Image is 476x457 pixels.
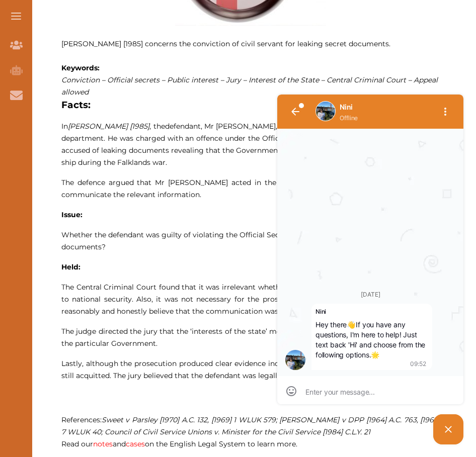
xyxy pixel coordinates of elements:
[61,75,438,97] span: Conviction – Official secrets – Public interest – Jury – Interest of the State – Central Criminal...
[61,439,297,448] span: Read our and on the English Legal System to learn more.
[61,262,81,271] strong: Held:
[61,63,100,72] strong: Keywords:
[61,415,440,436] em: Sweet v Parsley [1970] A.C. 132, [1969] 1 WLUK 579; [PERSON_NAME] v DPP [1964] A.C. 763, [1962] 7...
[61,359,440,380] span: Lastly, although the prosecution produced clear evidence indicating that the defendant was guilty...
[61,230,404,251] span: Whether the defendant was guilty of violating the Official Secrets Act 1911 by leaking the releva...
[68,122,149,131] span: [PERSON_NAME] [1985]
[61,39,390,48] span: [PERSON_NAME] [1985] concerns the conviction of civil servant for leaking secret documents.
[93,439,113,448] a: notes
[61,122,440,167] span: defendant, Mr [PERSON_NAME], served as the head of the Ministry of Defence department. He was cha...
[61,122,149,131] span: In
[110,371,386,380] span: . The jury believed that the defendant was legally wrong but was morally right.
[149,122,165,131] span: , the
[275,92,466,447] iframe: HelpCrunch
[61,283,440,316] span: The Central Criminal Court found that it was irrelevant whether the communicated document was rel...
[61,99,91,111] strong: Facts:
[61,327,440,348] span: The judge directed the jury that the ‘interests of the state’ meant nothing more or less than the...
[61,178,440,199] span: The defence argued that Mr [PERSON_NAME] acted in the interest of the State and it was his duty t...
[126,439,145,448] a: cases
[61,210,83,219] strong: Issue:
[61,415,440,436] span: References:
